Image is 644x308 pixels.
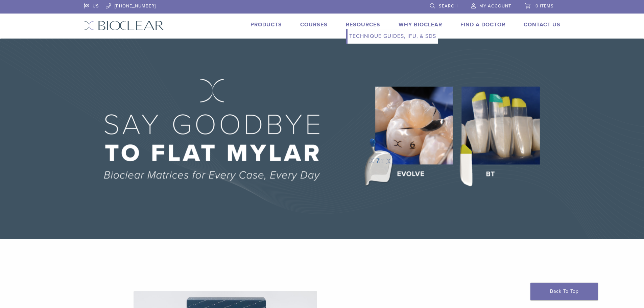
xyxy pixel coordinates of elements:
[84,21,164,30] img: Bioclear
[460,21,505,28] a: Find A Doctor
[524,21,560,28] a: Contact Us
[300,21,328,28] a: Courses
[399,21,442,28] a: Why Bioclear
[479,3,511,9] span: My Account
[535,3,554,9] span: 0 items
[251,21,282,28] a: Products
[346,21,380,28] a: Resources
[348,29,438,44] a: Technique Guides, IFU, & SDS
[530,283,598,300] a: Back To Top
[439,3,458,9] span: Search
